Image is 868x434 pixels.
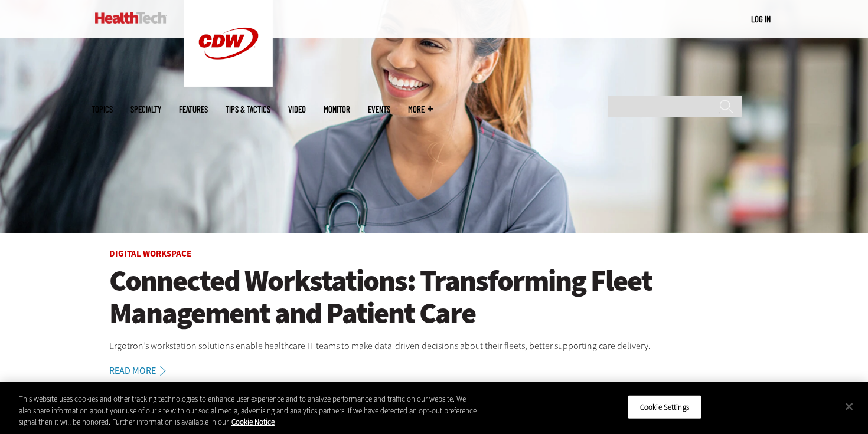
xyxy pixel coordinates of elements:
a: Digital Workspace [109,248,191,259]
a: More information about your privacy [231,417,275,427]
a: CDW [184,78,273,90]
div: This website uses cookies and other tracking technologies to enhance user experience and to analy... [19,393,478,428]
a: MonITor [324,105,350,114]
div: User menu [751,13,771,25]
span: Topics [92,105,113,114]
span: More [408,105,433,114]
a: Connected Workstations: Transforming Fleet Management and Patient Care [109,265,759,330]
span: Specialty [130,105,161,114]
a: Video [288,105,306,114]
a: Log in [751,14,771,24]
a: Read More [109,366,179,376]
a: Features [179,105,208,114]
a: Events [368,105,390,114]
p: Ergotron’s workstation solutions enable healthcare IT teams to make data-driven decisions about t... [109,338,759,354]
button: Close [836,393,862,419]
button: Cookie Settings [628,394,701,419]
img: Home [95,12,167,24]
a: Tips & Tactics [226,105,270,114]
